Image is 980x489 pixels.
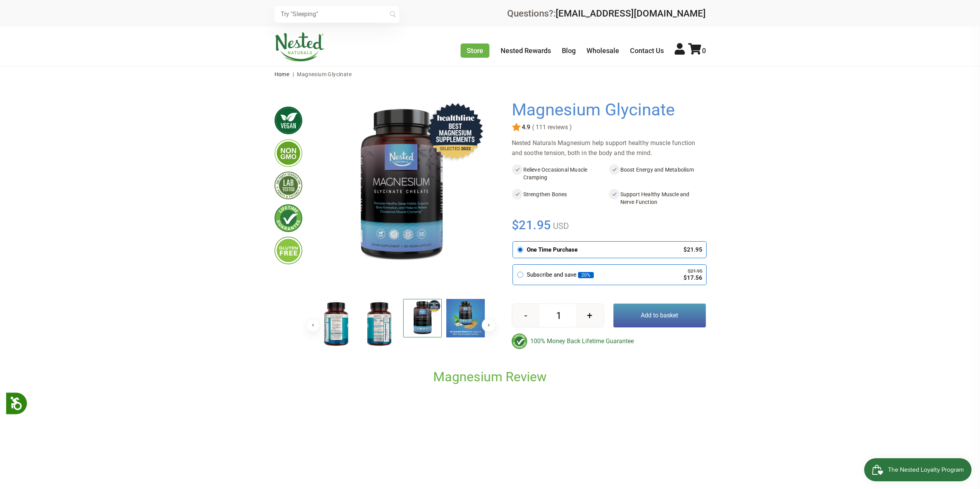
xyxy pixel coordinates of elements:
img: star.svg [512,123,521,132]
img: gmofree [275,139,302,167]
img: lifetimeguarantee [275,204,302,232]
img: glutenfree [275,237,302,264]
a: Wholesale [586,47,619,55]
a: [EMAIL_ADDRESS][DOMAIN_NAME] [556,8,706,19]
span: ( 111 reviews ) [530,124,572,131]
div: 100% Money Back Lifetime Guarantee [512,334,706,349]
button: Add to basket [613,304,706,327]
img: Magnesium Glycinate [360,299,399,349]
div: Nested Naturals Magnesium help support healthy muscle function and soothe tension, both in the bo... [512,138,706,158]
img: Magnesium Glycinate [446,299,485,337]
a: Nested Rewards [501,47,551,55]
button: Next [482,318,496,332]
button: + [576,304,603,327]
a: Store [461,43,489,58]
span: Magnesium Glycinate [297,71,352,77]
li: Support Healthy Muscle and Nerve Function [609,189,706,207]
li: Strengthen Bones [512,189,609,207]
input: Try "Sleeping" [275,6,399,23]
button: Previous [306,318,320,332]
a: Contact Us [630,47,664,55]
span: USD [551,221,569,231]
img: Nested Naturals [275,32,325,62]
img: Magnesium Glycinate [315,100,487,273]
h2: Magnesium Review [317,369,663,385]
span: $21.95 [512,217,551,234]
span: | [291,71,296,77]
li: Boost Energy and Metabolism [609,164,706,183]
span: 4.9 [521,124,530,131]
a: Home [275,71,290,77]
div: Questions?: [507,9,706,18]
li: Relieve Occasional Muscle Cramping [512,164,609,183]
button: - [512,304,539,327]
iframe: Button to open loyalty program pop-up [864,458,972,481]
h1: Magnesium Glycinate [512,100,702,120]
img: vegan [275,107,302,134]
a: Blog [562,47,576,55]
img: badge-lifetimeguarantee-color.svg [512,334,527,349]
nav: breadcrumbs [275,67,706,82]
img: thirdpartytested [275,172,302,199]
a: 0 [688,47,706,55]
img: Magnesium Glycinate [317,299,355,349]
span: 0 [702,47,706,55]
img: Magnesium Glycinate [403,299,442,337]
